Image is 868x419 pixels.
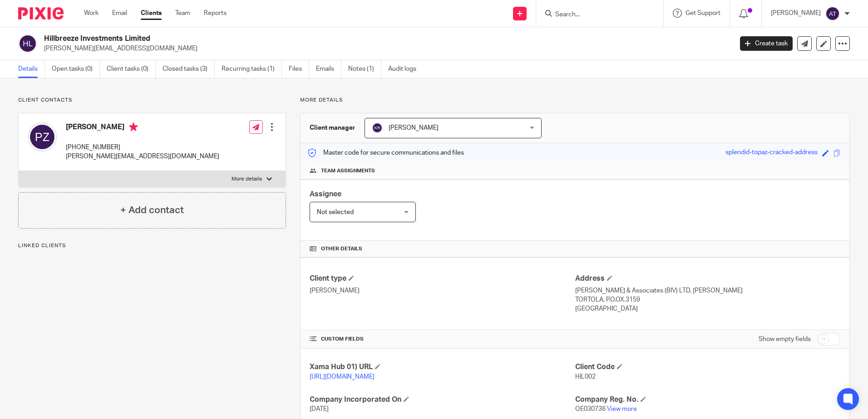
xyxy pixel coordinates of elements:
span: Get Support [686,10,720,16]
a: Team [175,9,190,18]
h4: Client Code [575,362,840,372]
a: Create task [740,36,793,51]
img: svg%3E [28,122,57,151]
h4: [PERSON_NAME] [66,122,219,134]
a: Emails [316,60,341,78]
a: Clients [141,9,162,18]
span: OE030736 [575,406,606,412]
a: Audit logs [388,60,423,78]
p: More details [300,97,850,104]
div: splendid-topaz-cracked-address [725,148,818,158]
p: [PERSON_NAME][EMAIL_ADDRESS][DOMAIN_NAME] [66,152,219,161]
p: Client contacts [18,97,286,104]
h4: + Add contact [120,203,184,217]
p: [PERSON_NAME] [310,286,575,295]
h2: Hillbreeze Investments Limited [44,34,590,44]
img: Pixie [18,7,64,19]
span: [PERSON_NAME] [389,125,439,131]
p: Linked clients [18,242,286,249]
h4: Address [575,274,840,283]
a: [URL][DOMAIN_NAME] [310,374,375,380]
h4: Company Reg. No. [575,395,840,404]
a: Work [84,9,99,18]
span: Team assignments [321,167,375,175]
input: Search [554,11,636,19]
h4: Xama Hub 01) URL [310,362,575,372]
p: [GEOGRAPHIC_DATA] [575,304,840,313]
a: Email [112,9,127,18]
p: [PHONE_NUMBER] [66,143,219,152]
i: Primary [129,122,138,132]
a: Details [18,60,45,78]
p: [PERSON_NAME] [771,9,821,18]
span: Not selected [317,209,354,215]
h4: Company Incorporated On [310,395,575,404]
h4: CUSTOM FIELDS [310,336,575,343]
label: Show empty fields [759,335,811,344]
span: Assignee [310,190,341,198]
span: [DATE] [310,406,329,412]
a: Closed tasks (3) [163,60,215,78]
a: Open tasks (0) [52,60,100,78]
img: svg%3E [372,122,383,133]
a: Files [289,60,309,78]
p: More details [232,175,262,183]
a: Recurring tasks (1) [222,60,282,78]
span: Other details [321,245,362,253]
p: [PERSON_NAME][EMAIL_ADDRESS][DOMAIN_NAME] [44,44,726,53]
p: [PERSON_NAME] & Associates (BIV) LTD, [PERSON_NAME] [575,286,840,295]
img: svg%3E [825,6,840,21]
span: HIL002 [575,374,596,380]
a: Notes (1) [348,60,381,78]
a: Client tasks (0) [107,60,156,78]
img: svg%3E [18,34,37,53]
h4: Client type [310,274,575,283]
p: Master code for secure communications and files [307,148,464,157]
a: View more [607,406,637,412]
h3: Client manager [310,123,355,132]
a: Reports [204,9,227,18]
p: TORTOLA, P.O.OX.3159 [575,295,840,304]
